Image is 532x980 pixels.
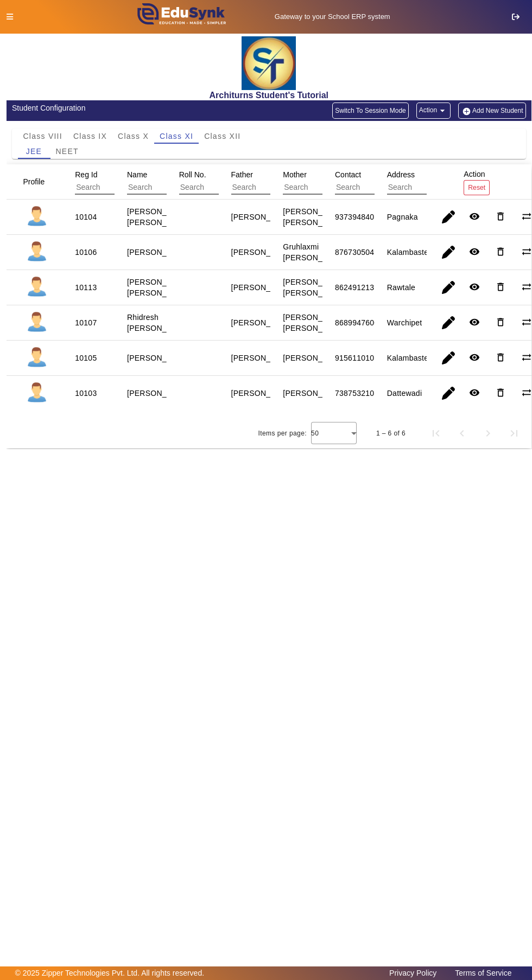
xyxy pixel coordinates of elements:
[258,428,307,439] div: Items per page:
[123,165,238,198] div: Name
[331,165,446,198] div: Contact
[283,170,307,179] span: Mother
[387,317,422,328] div: Warchipet
[449,420,475,446] button: Previous page
[332,103,409,119] button: Switch To Session Mode
[127,170,147,179] span: Name
[23,380,50,407] img: profile.png
[75,181,172,195] input: Search
[521,387,532,398] mat-icon: sync_alt
[23,344,50,371] img: profile.png
[495,352,506,363] mat-icon: delete_outline
[475,420,501,446] button: Next page
[7,90,532,100] h2: Architurns Student's Tutorial
[495,317,506,328] mat-icon: delete_outline
[335,282,378,293] div: 8624912131
[23,239,50,266] img: profile.png
[423,420,449,446] button: First page
[521,211,532,222] mat-icon: sync_alt
[464,180,490,195] button: Reset
[469,281,480,292] mat-icon: remove_red_eye
[387,212,418,222] div: Pagnaka
[231,317,295,328] div: [PERSON_NAME]
[231,247,295,258] div: [PERSON_NAME]
[204,132,240,140] span: Class XII
[387,181,484,195] input: Search
[231,170,253,179] span: Father
[521,246,532,257] mat-icon: sync_alt
[469,211,480,222] mat-icon: remove_red_eye
[127,389,191,398] staff-with-status: [PERSON_NAME]
[376,428,406,439] div: 1 – 6 of 6
[127,278,191,297] staff-with-status: [PERSON_NAME] [PERSON_NAME]
[283,181,380,195] input: Search
[283,388,347,399] div: [PERSON_NAME]
[469,387,480,398] mat-icon: remove_red_eye
[335,247,378,258] div: 8767305049
[75,353,97,363] div: 10105
[521,317,532,328] mat-icon: sync_alt
[127,181,224,195] input: Search
[501,420,527,446] button: Last page
[521,281,532,292] mat-icon: sync_alt
[127,313,191,332] staff-with-status: Rhidresh [PERSON_NAME]
[387,282,415,293] div: Rawtale
[279,165,394,198] div: Mother
[231,212,295,222] div: [PERSON_NAME]
[127,207,191,227] staff-with-status: [PERSON_NAME] [PERSON_NAME]
[495,246,506,257] mat-icon: delete_outline
[231,181,328,195] input: Search
[495,281,506,292] mat-icon: delete_outline
[437,105,448,116] mat-icon: arrow_drop_down
[227,165,342,198] div: Father
[449,966,517,980] a: Terms of Service
[495,211,506,222] mat-icon: delete_outline
[495,387,506,398] mat-icon: delete_outline
[20,172,59,191] div: Profile
[283,312,347,334] div: [PERSON_NAME] [PERSON_NAME]
[387,170,415,179] span: Address
[75,247,97,258] div: 10106
[179,170,206,179] span: Roll No.
[387,388,422,399] div: Dattewadi
[75,317,97,328] div: 10107
[23,274,50,301] img: profile.png
[242,36,296,90] img: 6b1c6935-413c-4752-84b3-62a097a5a1dd
[23,309,50,336] img: profile.png
[160,132,193,140] span: Class XI
[75,282,97,293] div: 10113
[335,388,378,399] div: 7387532103
[383,165,498,198] div: Address
[387,353,428,363] div: Kalambaste
[231,282,295,293] div: [PERSON_NAME]
[12,103,263,114] div: Student Configuration
[56,148,79,155] span: NEET
[75,388,97,399] div: 10103
[283,206,347,228] div: [PERSON_NAME] [PERSON_NAME]
[127,354,191,362] staff-with-status: [PERSON_NAME]
[384,966,442,980] a: Privacy Policy
[469,317,480,328] mat-icon: remove_red_eye
[283,277,347,298] div: [PERSON_NAME] [PERSON_NAME]
[175,165,290,198] div: Roll No.
[23,203,50,230] img: profile.png
[26,148,42,155] span: JEE
[521,352,532,363] mat-icon: sync_alt
[283,241,347,263] div: Gruhlaxmi [PERSON_NAME]
[335,212,378,222] div: 9373948401
[335,317,378,328] div: 8689947600
[387,247,428,258] div: Kalambaste
[127,248,191,257] staff-with-status: [PERSON_NAME]
[460,164,493,198] div: Action
[71,165,186,198] div: Reg Id
[416,103,451,119] button: Action
[23,177,45,186] span: Profile
[458,103,525,119] button: Add New Student
[335,353,378,363] div: 9156110107
[23,132,62,140] span: Class VIII
[75,212,97,222] div: 10104
[73,132,107,140] span: Class IX
[179,181,276,195] input: Search
[335,170,361,179] span: Contact
[250,12,415,21] h5: Gateway to your School ERP system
